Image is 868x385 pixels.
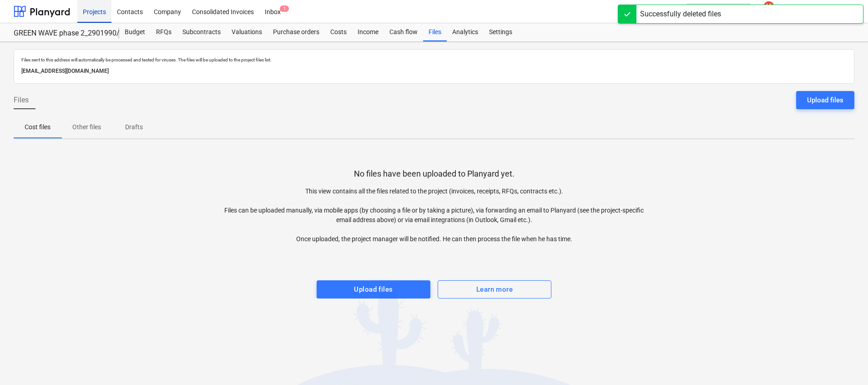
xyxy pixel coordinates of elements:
[354,168,515,179] p: No files have been uploaded to Planyard yet.
[119,23,151,41] a: Budget
[384,23,423,41] a: Cash flow
[72,122,101,132] p: Other files
[438,280,551,299] button: Learn more
[807,94,843,106] div: Upload files
[484,23,518,41] a: Settings
[280,5,289,12] span: 1
[823,341,868,385] iframe: Chat Widget
[151,23,177,41] a: RFQs
[14,95,29,106] span: Files
[123,122,145,132] p: Drafts
[354,284,393,295] div: Upload files
[352,23,384,41] a: Income
[21,57,847,63] p: Files sent to this address will automatically be processed and tested for viruses. The files will...
[423,23,447,41] a: Files
[25,122,50,132] p: Cost files
[14,29,108,38] div: GREEN WAVE phase 2_2901990/2901996/2901997
[640,9,721,20] div: Successfully deleted files
[21,66,847,76] p: [EMAIL_ADDRESS][DOMAIN_NAME]
[796,91,854,109] button: Upload files
[476,284,513,295] div: Learn more
[447,23,484,41] a: Analytics
[325,23,352,41] a: Costs
[317,280,430,299] button: Upload files
[177,23,226,41] a: Subcontracts
[224,187,644,244] p: This view contains all the files related to the project (invoices, receipts, RFQs, contracts etc....
[267,23,325,41] a: Purchase orders
[226,23,267,41] a: Valuations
